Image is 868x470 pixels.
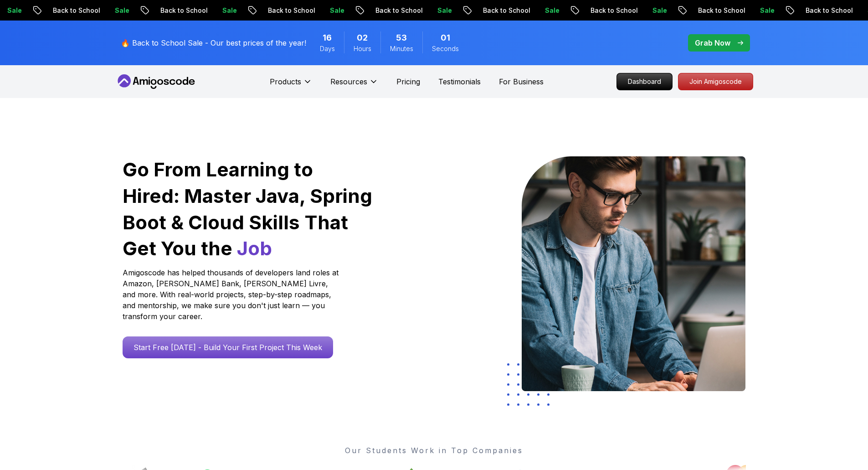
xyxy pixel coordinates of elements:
[270,76,312,94] button: Products
[644,6,673,15] p: Sale
[797,6,859,15] p: Back to School
[320,44,335,53] span: Days
[123,156,374,262] h1: Go From Learning to Hired: Master Java, Spring Boot & Cloud Skills That Get You the
[106,6,135,15] p: Sale
[438,76,481,87] a: Testimonials
[441,31,450,44] span: 1 Seconds
[123,336,333,358] a: Start Free [DATE] - Build Your First Project This Week
[330,76,378,94] button: Resources
[432,44,459,53] span: Seconds
[499,76,544,87] a: For Business
[214,6,243,15] p: Sale
[330,76,367,87] p: Resources
[44,6,106,15] p: Back to School
[367,6,429,15] p: Back to School
[751,6,781,15] p: Sale
[323,31,332,44] span: 16 Days
[429,6,458,15] p: Sale
[522,156,745,391] img: hero
[582,6,644,15] p: Back to School
[474,6,536,15] p: Back to School
[152,6,214,15] p: Back to School
[617,73,672,90] p: Dashboard
[678,73,753,90] a: Join Amigoscode
[396,31,407,44] span: 53 Minutes
[678,73,753,90] p: Join Amigoscode
[123,267,341,322] p: Amigoscode has helped thousands of developers land roles at Amazon, [PERSON_NAME] Bank, [PERSON_N...
[270,76,301,87] p: Products
[357,31,368,44] span: 2 Hours
[259,6,321,15] p: Back to School
[695,37,730,48] p: Grab Now
[536,6,565,15] p: Sale
[123,445,746,456] p: Our Students Work in Top Companies
[390,44,413,53] span: Minutes
[121,37,306,48] p: 🔥 Back to School Sale - Our best prices of the year!
[396,76,420,87] a: Pricing
[321,6,350,15] p: Sale
[616,73,673,90] a: Dashboard
[354,44,371,53] span: Hours
[689,6,751,15] p: Back to School
[237,237,272,260] span: Job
